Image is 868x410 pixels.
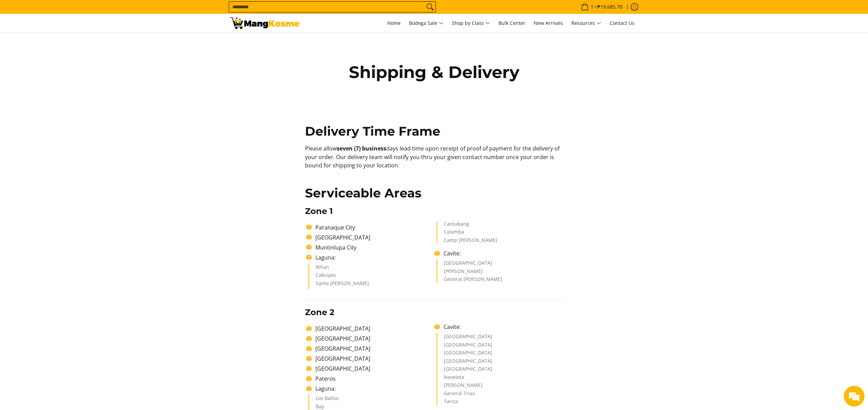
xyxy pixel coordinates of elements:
a: Shop by Class [448,14,494,32]
p: Please allow days lead time upon receipt of proof of payment for the delivery of your order. Our ... [305,144,563,177]
li: [GEOGRAPHIC_DATA] [444,334,556,342]
li: [PERSON_NAME] [444,269,556,277]
span: New Arrivals [534,20,563,26]
nav: Main Menu [306,14,638,32]
li: [GEOGRAPHIC_DATA] [312,354,435,363]
button: Search [425,2,436,12]
span: Contact Us [610,20,635,26]
li: [GEOGRAPHIC_DATA] [312,364,435,373]
li: Laguna: [312,253,435,262]
h2: Serviceable Areas [305,185,563,201]
li: General [PERSON_NAME] [444,277,556,283]
a: Bodega Sale [406,14,447,32]
a: Resources [568,14,605,32]
li: Laguna: [312,384,435,393]
li: Noveleta [444,375,556,383]
h3: Zone 1 [305,206,563,216]
a: Home [384,14,404,32]
h1: Shipping & Delivery [334,62,534,82]
h3: Zone 2 [305,307,563,318]
li: [GEOGRAPHIC_DATA] [444,359,556,367]
li: Biñan [316,265,428,273]
li: [PERSON_NAME] [444,383,556,391]
li: [GEOGRAPHIC_DATA] [312,233,435,242]
span: 1 [590,4,594,9]
span: ₱19,685.70 [596,4,623,9]
li: Calamba [444,230,556,238]
li: [GEOGRAPHIC_DATA] [444,342,556,351]
h2: Delivery Time Frame [305,124,563,139]
b: seven (7) business [337,145,386,152]
li: [GEOGRAPHIC_DATA] [444,367,556,375]
li: Cavite: [440,249,563,257]
span: Shop by Class [452,19,490,28]
li: Cabuyao [316,273,428,281]
li: Tanza [444,399,556,405]
a: Bulk Center [495,14,529,32]
a: Contact Us [606,14,638,32]
span: Resources [571,19,601,28]
span: Bodega Sale [409,19,443,28]
img: Shipping &amp; Delivery Page l Mang Kosme: Home Appliances Warehouse Sale! [230,17,299,29]
li: Muntinlupa City [312,243,435,252]
li: Santa [PERSON_NAME] [316,281,428,289]
li: Canlubang [444,222,556,230]
li: Pateros [312,374,435,383]
li: [GEOGRAPHIC_DATA] [444,261,556,269]
li: Cavite: [440,323,563,331]
li: Camp [PERSON_NAME] [444,238,556,244]
span: Paranaque City [315,224,355,231]
li: Los Baños [316,396,428,404]
a: New Arrivals [530,14,566,32]
li: [GEOGRAPHIC_DATA] [312,334,435,343]
span: Bulk Center [498,20,525,26]
span: • [579,3,624,11]
span: Home [387,20,401,26]
li: [GEOGRAPHIC_DATA] [312,324,435,333]
li: General Trias [444,391,556,399]
li: [GEOGRAPHIC_DATA] [444,350,556,359]
li: [GEOGRAPHIC_DATA] [312,344,435,353]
